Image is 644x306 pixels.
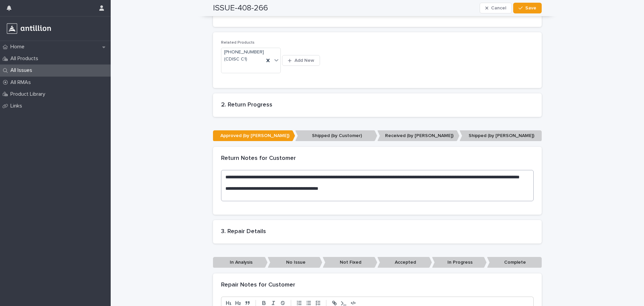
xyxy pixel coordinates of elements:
[377,257,432,268] p: Accepted
[213,257,268,268] p: In Analysis
[491,6,506,10] span: Cancel
[432,257,487,268] p: In Progress
[221,101,534,109] h2: 2. Return Progress
[460,130,542,141] p: Shipped (by [PERSON_NAME])
[224,49,264,63] span: [PHONE_NUMBER] (CDISC C1)
[480,3,512,13] button: Cancel
[513,3,542,13] button: Save
[213,130,295,141] p: Approved (by [PERSON_NAME])
[268,257,322,268] p: No Issue
[487,257,542,268] p: Complete
[8,67,38,74] p: All Issues
[295,130,377,141] p: Shipped (by Customer)
[525,6,536,10] span: Save
[221,155,296,162] h2: Return Notes for Customer
[5,22,52,35] img: r3a3Z93SSpeN6cOOTyqw
[294,58,314,63] span: Add New
[221,281,295,289] h2: Repair Notes for Customer
[8,103,28,109] p: Links
[8,79,36,86] p: All RMAs
[377,130,460,141] p: Received (by [PERSON_NAME])
[221,228,534,235] h2: 3. Repair Details
[323,257,377,268] p: Not Fixed
[8,44,30,50] p: Home
[282,55,320,66] button: Add New
[213,3,268,13] h2: ISSUE-408-266
[221,41,255,45] span: Related Products
[8,55,44,62] p: All Products
[8,91,51,97] p: Product Library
